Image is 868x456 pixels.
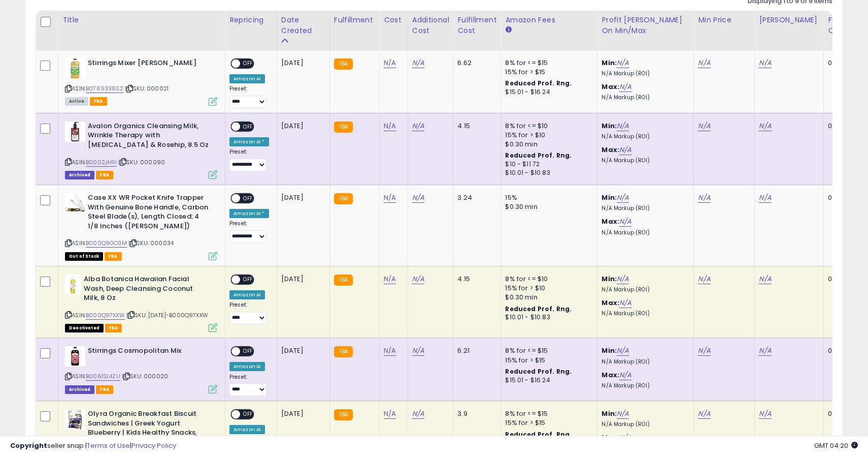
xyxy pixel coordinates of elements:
[122,372,168,380] span: | SKU: 000020
[505,356,589,365] div: 15% for > $15
[412,193,424,203] a: N/A
[602,358,686,366] p: N/A Markup (ROI)
[602,82,619,92] b: Max:
[617,121,629,131] a: N/A
[617,193,629,203] a: N/A
[65,97,88,106] span: All listings currently available for purchase on Amazon
[65,275,81,295] img: 314HYkySl0L._SL40_.jpg
[759,346,771,356] a: N/A
[505,284,589,293] div: 15% for > $10
[84,275,207,306] b: Alba Botanica Hawaiian Facial Wash, Deep Cleansing Coconut Milk, 8 Oz
[62,15,221,25] div: Title
[118,158,165,166] span: | SKU: 000090
[384,346,396,356] a: N/A
[617,274,629,284] a: N/A
[281,193,322,202] div: [DATE]
[10,441,176,451] div: seller snap | |
[828,58,859,68] div: 0
[334,193,353,204] small: FBA
[759,15,819,25] div: [PERSON_NAME]
[505,79,572,87] b: Reduced Prof. Rng.
[229,301,269,324] div: Preset:
[602,298,619,308] b: Max:
[334,275,353,286] small: FBA
[229,85,269,108] div: Preset:
[229,137,269,146] div: Amazon AI *
[602,409,617,418] b: Min:
[698,409,710,419] a: N/A
[619,145,631,155] a: N/A
[619,217,631,227] a: N/A
[65,171,94,179] span: Listings that have been deleted from Seller Central
[602,157,686,164] p: N/A Markup (ROI)
[229,74,265,83] div: Amazon AI
[698,15,750,25] div: Min Price
[602,58,617,68] b: Min:
[617,58,629,68] a: N/A
[602,346,617,355] b: Min:
[229,15,273,25] div: Repricing
[229,220,269,243] div: Preset:
[457,15,496,36] div: Fulfillment Cost
[505,68,589,77] div: 15% for > $15
[505,275,589,284] div: 8% for <= $10
[505,313,589,322] div: $10.01 - $10.83
[96,171,113,179] span: FBA
[65,275,217,331] div: ASIN:
[505,121,589,131] div: 8% for <= $10
[505,151,572,160] b: Reduced Prof. Rng.
[412,274,424,284] a: N/A
[229,374,269,397] div: Preset:
[229,209,269,218] div: Amazon AI *
[698,58,710,68] a: N/A
[505,367,572,376] b: Reduced Prof. Rng.
[505,88,589,97] div: $15.01 - $16.24
[602,421,686,428] p: N/A Markup (ROI)
[334,346,353,357] small: FBA
[412,346,424,356] a: N/A
[240,194,256,203] span: OFF
[505,25,511,35] small: Amazon Fees.
[384,193,396,203] a: N/A
[65,409,85,430] img: 513YBq2HZoL._SL40_.jpg
[334,121,353,133] small: FBA
[602,15,689,36] div: Profit [PERSON_NAME] on Min/Max
[65,193,217,259] div: ASIN:
[698,121,710,131] a: N/A
[86,158,117,167] a: B0002JHI1I
[759,274,771,284] a: N/A
[65,385,94,394] span: Listings that have been deleted from Seller Central
[240,276,256,284] span: OFF
[602,382,686,389] p: N/A Markup (ROI)
[828,275,859,284] div: 0
[384,409,396,419] a: N/A
[65,252,103,261] span: All listings that are currently out of stock and unavailable for purchase on Amazon
[281,58,322,68] div: [DATE]
[602,217,619,226] b: Max:
[698,346,710,356] a: N/A
[126,311,208,319] span: | SKU: [DATE]-B000Q97XXW
[617,409,629,419] a: N/A
[505,58,589,68] div: 8% for <= $15
[281,409,322,418] div: [DATE]
[505,305,572,313] b: Reduced Prof. Rng.
[828,121,859,131] div: 0
[602,70,686,77] p: N/A Markup (ROI)
[88,346,211,358] b: Stirrings Cosmopolitan Mix
[619,370,631,380] a: N/A
[86,239,127,248] a: B000Q9GO3M
[457,121,493,131] div: 4.15
[65,346,217,392] div: ASIN:
[334,409,353,420] small: FBA
[505,140,589,149] div: $0.30 min
[88,193,211,233] b: Case XX WR Pocket Knife Trapper With Genuine Bone Handle, Carbon Steel Blade(s), Length Closed: 4...
[281,121,322,131] div: [DATE]
[505,193,589,202] div: 15%
[602,286,686,293] p: N/A Markup (ROI)
[505,15,593,25] div: Amazon Fees
[281,346,322,355] div: [DATE]
[619,298,631,308] a: N/A
[602,145,619,155] b: Max:
[105,324,122,332] span: FBA
[240,347,256,356] span: OFF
